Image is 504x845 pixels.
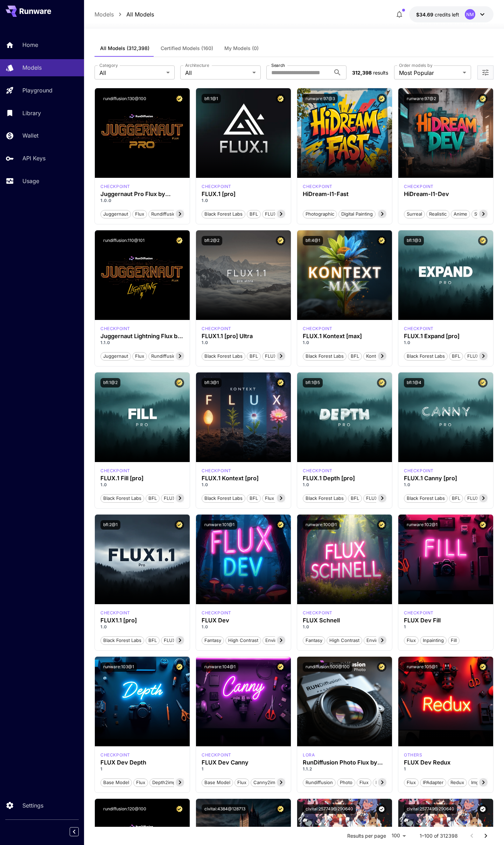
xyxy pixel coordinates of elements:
[478,94,488,103] button: Certified Model – Vetted for best performance and includes a commercial license.
[303,482,386,488] p: 1.0
[416,12,435,18] span: $34.69
[404,191,488,197] h3: HiDream-I1-Dev
[247,494,261,503] button: BFL
[100,778,132,787] button: Base model
[404,752,422,758] p: others
[377,378,386,387] button: Certified Model – Vetted for best performance and includes a commercial license.
[276,378,285,387] button: Certified Model – Vetted for best performance and includes a commercial license.
[100,197,184,204] p: 1.0.0
[247,495,260,502] span: BFL
[478,236,488,245] button: Certified Model – Vetted for best performance and includes a commercial license.
[327,637,362,644] span: High Contrast
[100,191,184,197] h3: Juggernaut Pro Flux by RunDiffusion
[202,211,245,218] span: Black Forest Labs
[185,62,209,68] label: Architecture
[377,236,386,245] button: Certified Model – Vetted for best performance and includes a commercial license.
[100,617,184,624] div: FLUX1.1 [pro]
[202,759,285,766] h3: FLUX Dev Canny
[100,183,130,190] p: checkpoint
[22,131,38,140] p: Wallet
[348,495,362,502] span: BFL
[404,351,448,361] button: Black Forest Labs
[303,610,332,616] div: FLUX.1 S
[146,636,160,645] button: BFL
[262,211,294,218] span: FLUX.1 [pro]
[202,778,233,787] button: Base model
[348,353,362,360] span: BFL
[161,494,201,503] button: FLUX.1 Fill [pro]
[202,610,231,616] div: FLUX.1 D
[202,482,285,488] p: 1.0
[94,10,114,19] a: Models
[100,326,130,332] div: FLUX.1 D
[161,45,213,51] span: Certified Models (160)
[100,759,184,766] div: FLUX Dev Depth
[420,778,446,787] button: IPAdapter
[251,779,280,786] span: canny2img
[478,378,488,387] button: Certified Model – Vetted for best performance and includes a commercial license.
[303,351,346,361] button: Black Forest Labs
[303,468,332,474] p: checkpoint
[303,326,332,332] div: FLUX.1 Kontext [max]
[146,495,159,502] span: BFL
[161,637,195,644] span: FLUX1.1 [pro]
[132,351,147,361] button: flux
[202,353,245,360] span: Black Forest Labs
[202,494,245,503] button: Black Forest Labs
[100,475,184,482] div: FLUX.1 Fill [pro]
[100,752,130,758] p: checkpoint
[416,11,459,18] div: $34.69105
[202,495,245,502] span: Black Forest Labs
[303,183,332,190] div: HiDream Fast
[451,209,470,218] button: Anime
[22,801,43,810] p: Settings
[202,209,245,218] button: Black Forest Labs
[303,752,315,758] p: lora
[303,326,332,332] p: checkpoint
[262,353,308,360] span: FLUX1.1 [pro] Ultra
[202,617,285,624] h3: FLUX Dev
[276,520,285,530] button: Certified Model – Vetted for best performance and includes a commercial license.
[100,482,184,488] p: 1.0
[202,752,231,758] div: FLUX.1 D
[404,378,424,387] button: bfl:1@4
[478,520,488,530] button: Certified Model – Vetted for best performance and includes a commercial license.
[100,351,131,361] button: juggernaut
[202,752,231,758] p: checkpoint
[303,211,337,218] span: Photographic
[303,779,335,786] span: rundiffusion
[364,637,396,644] span: Environment
[100,340,184,346] p: 1.1.0
[409,6,493,22] button: $34.69105NM
[247,353,260,360] span: BFL
[404,209,425,218] button: Surreal
[303,475,386,482] div: FLUX.1 Depth [pro]
[161,495,201,502] span: FLUX.1 Fill [pro]
[247,351,261,361] button: BFL
[303,468,332,474] div: fluxpro
[202,475,285,482] h3: FLUX.1 Kontext [pro]
[303,610,332,616] p: checkpoint
[100,468,130,474] div: fluxpro
[404,617,488,624] div: FLUX Dev Fill
[364,636,397,645] button: Environment
[303,378,323,387] button: bfl:1@5
[420,779,446,786] span: IPAdapter
[133,211,147,218] span: flux
[224,45,259,51] span: My Models (0)
[303,94,338,103] button: runware:97@3
[202,351,245,361] button: Black Forest Labs
[100,378,120,387] button: bfl:1@2
[202,340,285,346] p: 1.0
[101,353,131,360] span: juggernaut
[404,662,440,672] button: runware:105@1
[404,333,488,340] div: FLUX.1 Expand [pro]
[363,351,385,361] button: Kontext
[161,636,195,645] button: FLUX1.1 [pro]
[100,624,184,630] p: 1.0
[303,624,386,630] p: 1.0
